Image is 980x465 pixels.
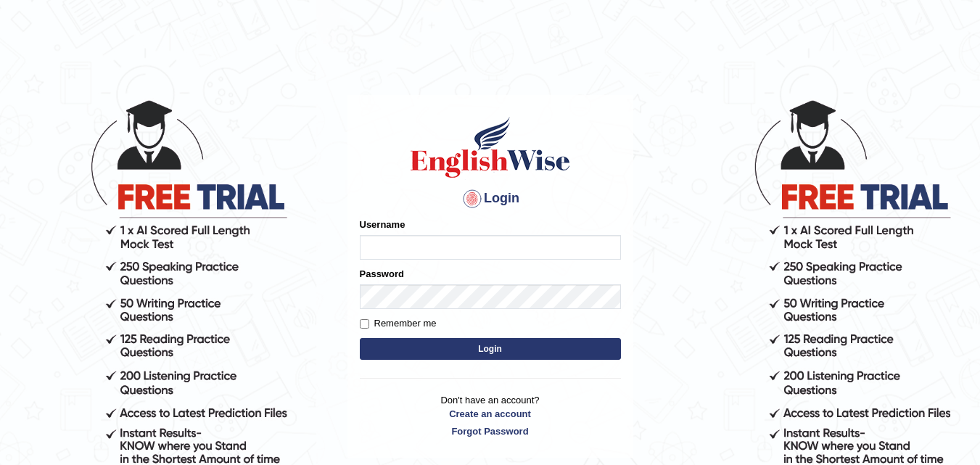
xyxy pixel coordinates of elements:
[360,218,405,231] label: Username
[360,187,621,210] h4: Login
[360,267,404,281] label: Password
[360,407,621,421] a: Create an account
[408,115,573,180] img: Logo of English Wise sign in for intelligent practice with AI
[360,319,369,329] input: Remember me
[360,338,621,360] button: Login
[360,424,621,438] a: Forgot Password
[360,393,621,438] p: Don't have an account?
[360,316,437,331] label: Remember me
